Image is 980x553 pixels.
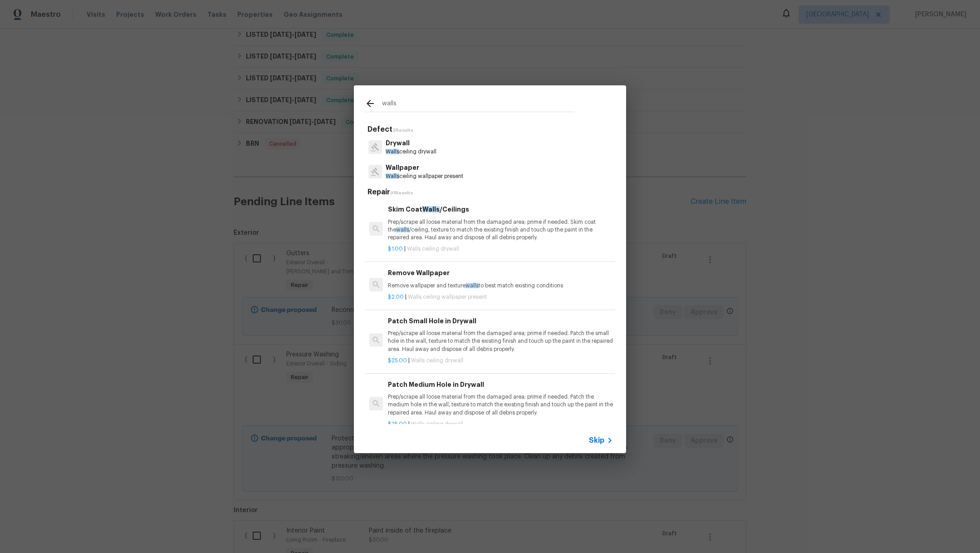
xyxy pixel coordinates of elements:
span: Walls [422,206,440,212]
span: Walls ceiling wallpaper present [408,294,487,300]
span: $1.00 [388,246,403,252]
span: Walls ceiling drywall [407,246,459,252]
h5: Repair [367,188,615,197]
p: Wallpaper [386,163,463,173]
span: Walls ceiling drywall [411,358,463,363]
h5: Defect [367,125,615,134]
input: Search issues or repairs [382,98,574,112]
p: Drywall [386,138,436,148]
span: walls [396,227,409,232]
span: 91 Results [390,191,413,195]
p: | [388,357,613,365]
span: walls [465,283,479,288]
p: ceiling drywall [386,148,436,156]
p: Remove wallpaper and texture to best match existing conditions [388,282,613,290]
span: $25.00 [388,358,407,363]
p: | [388,293,613,301]
p: Prep/scrape all loose material from the damaged area; prime if needed. Skim coat the /ceiling, te... [388,218,613,242]
span: 2 Results [392,128,413,133]
h6: Patch Small Hole in Drywall [388,316,613,326]
span: Walls [386,173,399,179]
p: Prep/scrape all loose material from the damaged area; prime if needed. Patch the small hole in th... [388,330,613,353]
span: Walls [386,149,399,154]
h6: Remove Wallpaper [388,268,613,278]
span: $2.00 [388,294,404,300]
span: Skip [589,436,604,445]
h6: Patch Medium Hole in Drywall [388,380,613,390]
span: $25.00 [388,421,407,427]
p: | [388,420,613,428]
span: Walls ceiling drywall [411,421,463,427]
p: | [388,245,613,253]
p: Prep/scrape all loose material from the damaged area; prime if needed. Patch the medium hole in t... [388,393,613,416]
h6: Skim Coat /Ceilings [388,204,613,214]
p: ceiling wallpaper present [386,173,463,180]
